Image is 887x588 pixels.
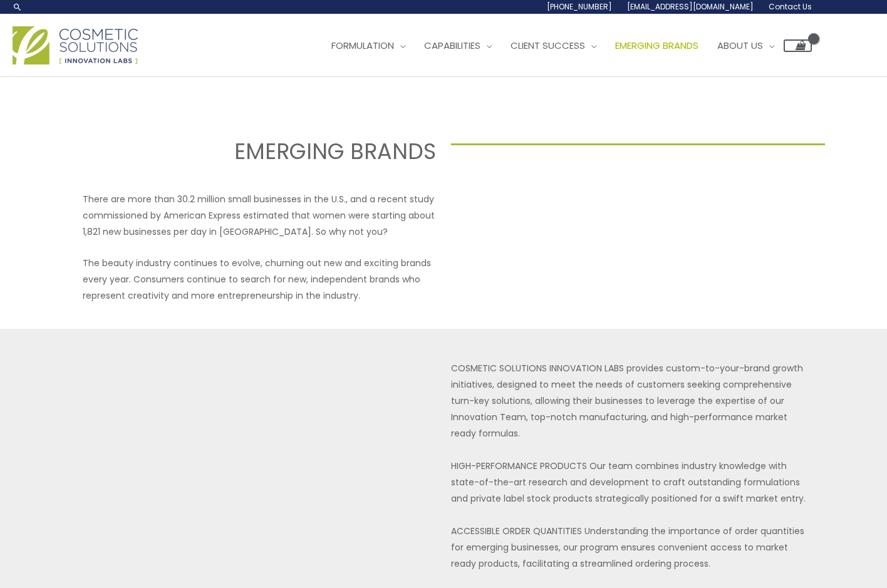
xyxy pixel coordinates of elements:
[717,39,763,52] span: About Us
[322,27,415,64] a: Formulation
[769,1,812,12] span: Contact Us
[62,137,436,166] h2: EMERGING BRANDS
[83,191,436,240] p: There are more than 30.2 million small businesses in the U.S., and a recent study commissioned by...
[615,39,698,52] span: Emerging Brands
[424,39,480,52] span: Capabilities
[511,39,585,52] span: Client Success
[501,27,606,64] a: Client Success
[13,26,138,64] img: Cosmetic Solutions Logo
[13,2,23,12] a: Search icon link
[331,39,394,52] span: Formulation
[784,39,812,52] a: View Shopping Cart, empty
[415,27,501,64] a: Capabilities
[627,1,754,12] span: [EMAIL_ADDRESS][DOMAIN_NAME]
[313,27,812,64] nav: Site Navigation
[547,1,612,12] span: [PHONE_NUMBER]
[83,255,436,304] p: The beauty industry continues to evolve, churning out new and exciting brands every year. Consume...
[708,27,784,64] a: About Us
[606,27,708,64] a: Emerging Brands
